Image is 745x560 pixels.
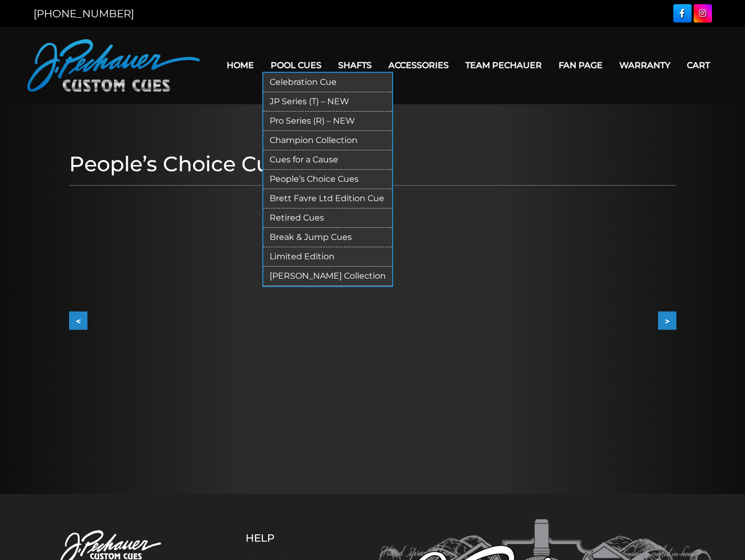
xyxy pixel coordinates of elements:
[658,312,676,330] button: >
[457,52,550,79] a: Team Pechauer
[263,131,392,150] a: Champion Collection
[263,228,392,247] a: Break & Jump Cues
[69,312,676,330] div: Carousel Navigation
[69,312,87,330] button: <
[330,52,380,79] a: Shafts
[246,532,327,544] h5: Help
[263,73,392,92] a: Celebration Cue
[263,247,392,267] a: Limited Edition
[263,92,392,112] a: JP Series (T) – NEW
[34,7,134,20] a: [PHONE_NUMBER]
[262,52,330,79] a: Pool Cues
[263,189,392,208] a: Brett Favre Ltd Edition Cue
[263,170,392,189] a: People’s Choice Cues
[611,52,679,79] a: Warranty
[263,150,392,170] a: Cues for a Cause
[218,52,262,79] a: Home
[263,112,392,131] a: Pro Series (R) – NEW
[69,151,676,177] h1: People’s Choice Cues
[263,267,392,286] a: [PERSON_NAME] Collection
[550,52,611,79] a: Fan Page
[263,208,392,228] a: Retired Cues
[380,52,457,79] a: Accessories
[27,39,200,92] img: Pechauer Custom Cues
[679,52,718,79] a: Cart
